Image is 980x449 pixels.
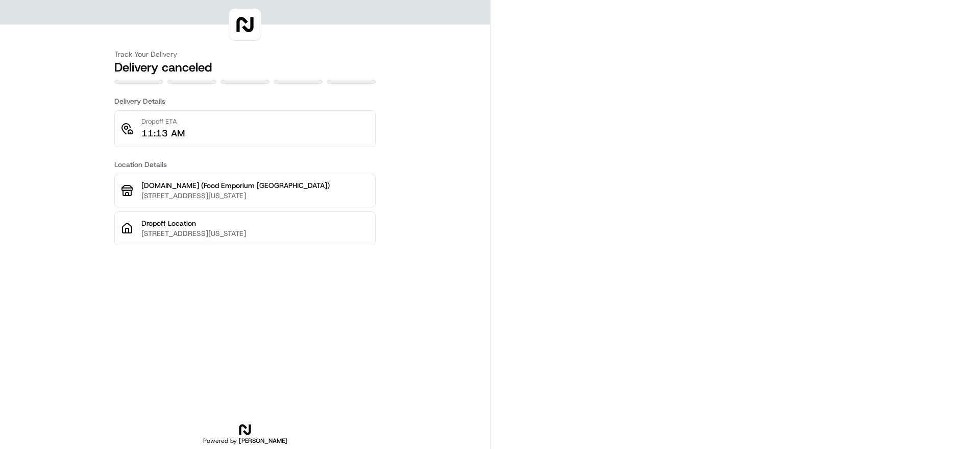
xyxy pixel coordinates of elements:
p: Dropoff ETA [141,117,185,126]
p: 11:13 AM [141,126,185,140]
p: [STREET_ADDRESS][US_STATE] [141,191,369,201]
span: [PERSON_NAME] [239,437,287,445]
p: Dropoff Location [141,218,369,228]
p: [DOMAIN_NAME] (Food Emporium [GEOGRAPHIC_DATA]) [141,180,369,191]
h3: Delivery Details [114,96,376,106]
h3: Location Details [114,159,376,170]
p: [STREET_ADDRESS][US_STATE] [141,228,369,239]
h2: Delivery canceled [114,59,376,76]
h3: Track Your Delivery [114,49,376,59]
h2: Powered by [203,437,287,445]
